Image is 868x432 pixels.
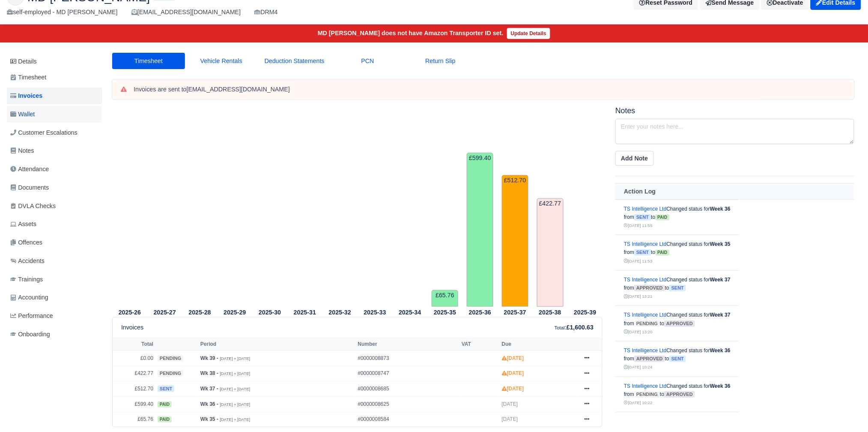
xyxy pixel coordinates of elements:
td: #0000008873 [356,350,460,366]
span: Documents [10,183,49,193]
span: Invoices [10,91,42,101]
div: Invoices are sent to [134,85,846,94]
strong: [DATE] [502,386,524,392]
small: [DATE] » [DATE] [220,371,250,376]
small: [DATE] 13:21 [624,294,652,299]
span: Onboarding [10,329,50,339]
a: Vehicle Rentals [185,53,258,69]
span: sent [634,214,651,221]
th: 2025-35 [427,307,462,317]
span: sent [669,285,686,291]
span: approved [634,285,665,291]
span: pending [634,320,660,327]
strong: Week 37 [710,277,731,283]
span: approved [634,356,665,362]
small: [DATE] » [DATE] [220,417,250,422]
td: #0000008584 [356,412,460,427]
td: £422.77 [537,198,564,307]
small: [DATE] 11:55 [624,223,652,228]
td: £422.77 [113,366,155,381]
td: #0000008685 [356,381,460,397]
span: [DATE] [502,416,518,422]
a: Timesheet [112,53,185,69]
th: 2025-33 [358,307,393,317]
span: sent [634,249,651,256]
a: Notes [7,142,102,159]
a: PCN [331,53,404,69]
td: #0000008625 [356,396,460,412]
span: paid [656,250,670,256]
small: [DATE] 13:20 [624,329,652,334]
span: Accidents [10,256,45,266]
span: paid [158,417,172,423]
div: [EMAIL_ADDRESS][DOMAIN_NAME] [131,7,241,17]
th: 2025-36 [462,307,498,317]
a: Attendance [7,161,102,178]
a: TS Intelligence Ltd [624,347,666,353]
a: Offences [7,234,102,251]
span: pending [158,355,183,362]
td: Changed status for from to [615,199,739,235]
td: Changed status for from to [615,270,739,306]
span: [DATE] [502,401,518,407]
th: 2025-26 [112,307,147,317]
span: pending [634,391,660,398]
th: 2025-38 [533,307,568,317]
a: TS Intelligence Ltd [624,206,666,212]
strong: Wk 37 - [200,386,218,392]
span: Offences [10,238,42,248]
span: pending [158,370,183,377]
span: sent [669,356,686,362]
span: paid [158,402,172,408]
th: 2025-37 [498,307,533,317]
strong: [DATE] [502,370,524,376]
a: Customer Escalations [7,124,102,141]
th: 2025-34 [393,307,428,317]
span: paid [656,214,670,221]
span: Wallet [10,109,35,119]
h5: Notes [615,106,854,115]
span: Customer Escalations [10,128,78,138]
small: [DATE] » [DATE] [220,356,250,361]
span: Accounting [10,293,48,302]
td: £65.76 [432,290,458,307]
small: [DATE] » [DATE] [220,402,250,407]
strong: Week 37 [710,312,731,318]
th: 2025-30 [252,307,287,317]
a: TS Intelligence Ltd [624,312,666,318]
th: Due [500,338,577,350]
th: 2025-29 [217,307,252,317]
span: Attendance [10,164,49,174]
th: 2025-28 [182,307,218,317]
th: VAT [459,338,500,350]
th: Action Log [615,184,854,199]
th: 2025-27 [147,307,182,317]
span: sent [158,386,174,392]
a: TS Intelligence Ltd [624,241,666,247]
small: [DATE] 10:24 [624,365,652,369]
th: 2025-31 [287,307,322,317]
a: Assets [7,216,102,233]
strong: [EMAIL_ADDRESS][DOMAIN_NAME] [187,86,290,93]
strong: Wk 39 - [200,355,218,361]
small: Total [555,325,565,330]
a: Accounting [7,289,102,306]
small: [DATE] 10:22 [624,400,652,405]
a: Onboarding [7,326,102,343]
strong: Week 36 [710,383,731,389]
a: Timesheet [7,69,102,86]
small: [DATE] 11:53 [624,259,652,263]
strong: [DATE] [502,355,524,361]
td: Changed status for from to [615,306,739,341]
span: approved [664,391,695,398]
strong: Wk 38 - [200,370,218,376]
strong: Week 36 [710,347,731,353]
strong: Week 36 [710,206,731,212]
td: £0.00 [113,350,155,366]
td: £65.76 [113,412,155,427]
a: Return Slip [404,53,477,69]
th: Period [198,338,356,350]
span: Performance [10,311,53,321]
span: Trainings [10,275,43,284]
h6: Invoices [121,324,143,331]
